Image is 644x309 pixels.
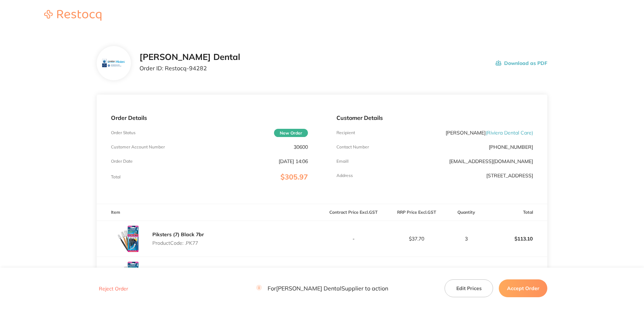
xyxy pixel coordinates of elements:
p: - [323,236,385,242]
p: Order Details [111,115,308,121]
th: Contract Price Excl. GST [322,204,385,221]
p: Customer Account Number [111,145,165,150]
img: bnV5aml6aA [102,52,125,75]
span: New Order [274,129,308,137]
img: Restocq logo [37,10,108,21]
a: Piksters (7) Black 7br [152,231,204,238]
p: [PERSON_NAME] [446,130,533,136]
a: [EMAIL_ADDRESS][DOMAIN_NAME] [449,158,533,164]
p: Product Code: .PK77 [152,240,204,246]
img: OXV6czNxZA [111,221,147,257]
p: Contact Number [336,145,369,150]
p: Total [111,174,121,179]
p: $14.25 [485,266,547,283]
span: $305.97 [280,172,308,181]
p: [PHONE_NUMBER] [489,144,533,150]
th: Item [97,204,322,221]
button: Accept Order [499,279,547,297]
p: Recipient [336,130,355,135]
p: Order Date [111,159,133,164]
p: 3 [448,236,484,242]
h2: [PERSON_NAME] Dental [140,52,240,62]
button: Reject Order [97,285,130,292]
a: Restocq logo [37,10,108,22]
p: [STREET_ADDRESS] [486,173,533,178]
th: Total [484,204,547,221]
a: Piksters (8) Orange 7br [152,267,209,274]
th: Quantity [448,204,484,221]
p: [DATE] 14:06 [279,158,308,164]
button: Download as PDF [496,52,547,74]
p: Order Status [111,130,136,135]
p: 30600 [294,144,308,150]
p: Customer Details [336,115,533,121]
p: $37.70 [385,236,448,242]
p: Emaill [336,159,349,164]
p: For [PERSON_NAME] Dental Supplier to action [256,285,388,292]
p: Order ID: Restocq- 94282 [140,65,240,71]
p: $113.10 [485,230,547,247]
p: Address [336,173,353,178]
th: RRP Price Excl. GST [385,204,448,221]
span: ( Riviera Dental Care ) [486,130,533,136]
button: Edit Prices [445,279,493,297]
img: aGxzbHhveQ [111,257,147,293]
